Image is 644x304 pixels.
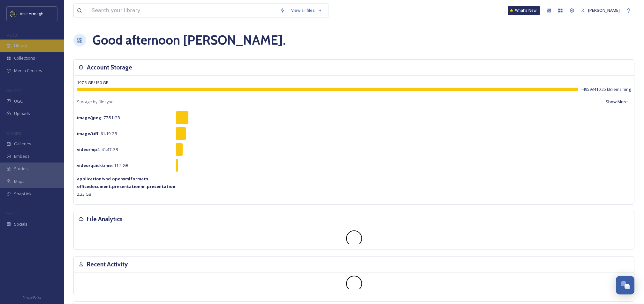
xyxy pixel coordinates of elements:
[14,68,42,74] span: Media Centres
[6,33,18,38] span: MEDIA
[14,221,27,227] span: Socials
[77,115,102,120] strong: image/jpeg :
[77,131,100,136] strong: image/tiff :
[77,163,113,168] strong: video/quicktime :
[77,147,101,152] strong: video/mp4 :
[10,11,17,17] img: THE-FIRST-PLACE-VISIT-ARMAGH.COM-BLACK.jpg
[288,4,325,17] a: View all files
[77,131,117,136] span: 61.19 GB
[87,214,123,224] h3: File Analytics
[93,31,286,50] h1: Good afternoon [PERSON_NAME] .
[588,7,620,13] span: [PERSON_NAME]
[578,4,623,17] a: [PERSON_NAME]
[88,4,277,18] input: Search your library
[14,153,30,159] span: Embeds
[14,43,27,49] span: Library
[6,88,20,93] span: COLLECT
[14,166,28,172] span: Stories
[6,131,21,136] span: WIDGETS
[14,141,31,147] span: Galleries
[77,176,177,189] strong: application/vnd.openxmlformats-officedocument.presentationml.presentation :
[87,63,132,72] h3: Account Storage
[77,99,114,105] span: Storage by file type
[77,147,118,152] span: 41.47 GB
[14,98,23,104] span: UGC
[23,293,41,301] a: Privacy Policy
[87,260,128,269] h3: Recent Activity
[616,276,634,294] button: Open Chat
[597,96,631,108] button: Show More
[14,55,35,61] span: Collections
[14,191,32,197] span: SnapLink
[77,176,177,197] span: 2.23 GB
[20,11,43,17] span: Visit Armagh
[6,211,19,216] span: SOCIALS
[77,163,128,168] span: 11.2 GB
[77,115,120,120] span: 77.51 GB
[23,295,41,300] span: Privacy Policy
[14,178,25,185] span: Maps
[77,80,109,85] span: 197.3 GB / 150 GB
[14,111,30,117] span: Uploads
[508,6,540,15] a: What's New
[581,86,631,92] span: -49593410.25 kB remaining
